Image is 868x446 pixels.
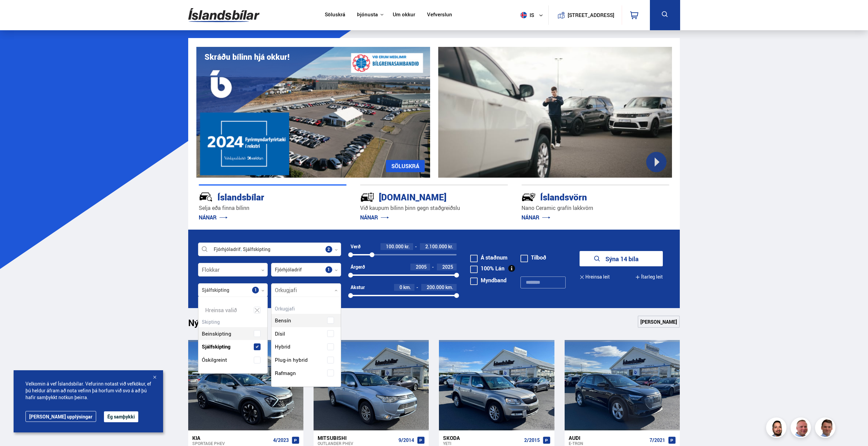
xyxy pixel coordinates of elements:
[25,380,151,401] span: Velkomin á vef Íslandsbílar. Vefurinn notast við vefkökur, ef þú heldur áfram að nota vefinn þá h...
[273,438,289,443] span: 4/2023
[188,4,260,26] img: G0Ugv5HjCgRt.svg
[199,191,322,202] div: Íslandsbílar
[357,12,378,18] button: Þjónusta
[199,214,228,221] a: NÁNAR
[569,441,647,446] div: e-tron
[400,284,402,290] span: 0
[521,214,550,221] a: NÁNAR
[360,204,508,212] p: Við kaupum bílinn þinn gegn staðgreiðslu
[425,243,447,250] span: 2.100.000
[427,284,444,290] span: 200.000
[104,411,138,422] button: Ég samþykki
[351,264,365,270] div: Árgerð
[360,190,374,204] img: tr5P-W3DuiFaO7aO.svg
[405,244,410,249] span: kr.
[427,12,452,19] a: Vefverslun
[386,243,404,250] span: 100.000
[386,160,425,172] a: SÖLUSKRÁ
[360,214,389,221] a: NÁNAR
[816,418,836,439] img: FbJEzSuNWCJXmdc-.webp
[521,204,669,212] p: Nano Ceramic grafín lakkvörn
[443,435,521,441] div: Skoda
[580,251,663,266] button: Sýna 14 bíla
[318,441,396,446] div: Outlander PHEV
[570,12,612,18] button: [STREET_ADDRESS]
[767,418,787,439] img: nhp88E3Fdnt1Opn2.png
[198,304,268,317] div: Hreinsa valið
[445,285,453,290] span: km.
[199,190,213,204] img: JRvxyua_JYH6wB4c.svg
[192,441,270,446] div: Sportage PHEV
[442,264,453,270] span: 2025
[520,255,546,260] label: Tilboð
[325,12,345,19] a: Söluskrá
[188,318,243,332] h1: Nýtt á skrá
[403,285,411,290] span: km.
[580,269,610,285] button: Hreinsa leit
[470,255,508,260] label: Á staðnum
[275,368,296,378] span: Rafmagn
[199,204,347,212] p: Selja eða finna bílinn
[521,191,645,202] div: Íslandsvörn
[518,12,535,18] span: is
[25,411,96,422] a: [PERSON_NAME] upplýsingar
[196,47,430,178] img: eKx6w-_Home_640_.png
[360,191,484,202] div: [DOMAIN_NAME]
[650,438,665,443] span: 7/2021
[416,264,427,270] span: 2005
[518,5,548,25] button: is
[351,244,360,249] div: Verð
[470,266,504,271] label: 100% Lán
[470,278,507,283] label: Myndband
[520,12,527,18] img: svg+xml;base64,PHN2ZyB4bWxucz0iaHR0cDovL3d3dy53My5vcmcvMjAwMC9zdmciIHdpZHRoPSI1MTIiIGhlaWdodD0iNT...
[638,316,680,328] a: [PERSON_NAME]
[318,435,396,441] div: Mitsubishi
[5,3,26,23] button: Opna LiveChat spjallviðmót
[275,355,308,365] span: Plug-in hybrid
[443,441,521,446] div: Yeti
[552,5,618,25] a: [STREET_ADDRESS]
[448,244,453,249] span: kr.
[521,190,536,204] img: -Svtn6bYgwAsiwNX.svg
[205,52,289,61] h1: Skráðu bílinn hjá okkur!
[275,342,290,352] span: Hybrid
[524,438,540,443] span: 2/2015
[393,12,415,19] a: Um okkur
[351,285,365,290] div: Akstur
[792,418,812,439] img: siFngHWaQ9KaOqBr.png
[275,316,291,325] span: Bensín
[275,329,285,339] span: Dísil
[202,355,227,365] span: Óskilgreint
[202,329,231,339] span: Beinskipting
[398,438,414,443] span: 9/2014
[192,435,270,441] div: Kia
[635,269,663,285] button: Ítarleg leit
[569,435,647,441] div: Audi
[202,342,230,352] span: Sjálfskipting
